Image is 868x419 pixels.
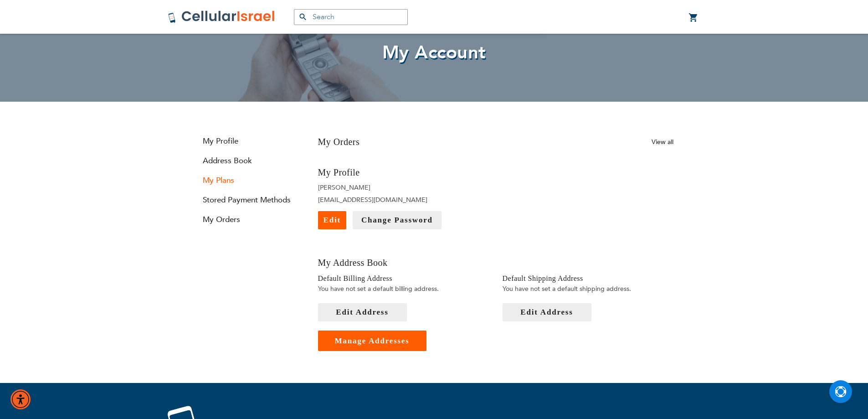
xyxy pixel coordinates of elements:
span: My Address Book [318,258,388,268]
a: View all [652,138,673,146]
a: My Profile [195,136,304,146]
input: Search [294,9,408,25]
a: Edit [318,211,346,229]
a: Edit Address [318,303,407,321]
span: Edit Address [336,308,388,316]
span: Manage Addresses [335,336,410,345]
h3: My Orders [318,136,360,148]
img: Cellular Israel [168,10,276,24]
span: Edit [324,216,341,224]
a: My Plans [195,175,304,186]
a: Address Book [195,155,304,166]
span: My Account [382,40,486,65]
h3: My Profile [318,166,489,179]
a: My Orders [195,214,304,225]
a: Stored Payment Methods [195,195,304,205]
h4: Default Shipping Address [503,274,673,284]
address: You have not set a default shipping address. [503,284,673,294]
div: Accessibility Menu [10,389,31,409]
h4: Default Billing Address [318,274,489,284]
li: [PERSON_NAME] [318,183,489,192]
li: [EMAIL_ADDRESS][DOMAIN_NAME] [318,196,489,204]
address: You have not set a default billing address. [318,284,489,294]
a: Change Password [353,211,442,229]
a: Manage Addresses [318,331,426,351]
a: Edit Address [503,303,591,321]
span: Edit Address [520,308,573,316]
